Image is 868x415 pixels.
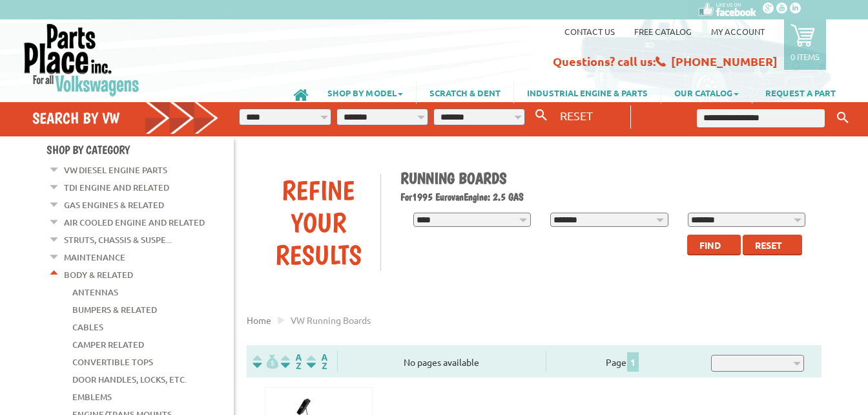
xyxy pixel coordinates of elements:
[64,249,125,266] a: Maintenance
[752,81,849,103] a: REQUEST A PART
[46,143,234,156] h4: Shop By Category
[464,191,524,203] span: Engine: 2.5 GAS
[291,314,371,326] span: VW running boards
[64,231,172,248] a: Struts, Chassis & Suspe...
[514,81,661,103] a: INDUSTRIAL ENGINE & PARTS
[833,107,852,129] button: Keyword Search
[278,354,304,369] img: Sort by Headline
[304,354,330,369] img: Sort by Sales Rank
[64,197,164,213] a: Gas Engines & Related
[784,19,826,70] a: 0 items
[72,371,187,388] a: Door Handles, Locks, Etc.
[72,336,144,353] a: Camper Related
[64,266,133,283] a: Body & Related
[338,356,546,369] div: No pages available
[661,81,752,103] a: OUR CATALOG
[711,26,765,37] a: My Account
[400,191,412,203] span: For
[72,319,103,335] a: Cables
[32,109,219,127] h4: Search by VW
[627,352,639,372] span: 1
[72,354,153,370] a: Convertible Tops
[546,351,699,372] div: Page
[72,301,157,318] a: Bumpers & Related
[555,106,598,125] button: RESET
[699,239,721,251] span: Find
[400,169,812,187] h1: Running Boards
[634,26,692,37] a: Free Catalog
[400,191,812,203] h2: 1995 Eurovan
[23,23,141,97] img: Parts Place Inc!
[560,109,593,122] span: RESET
[253,354,278,369] img: filterpricelow.svg
[315,81,416,103] a: SHOP BY MODEL
[72,388,112,405] a: Emblems
[256,174,380,271] div: Refine Your Results
[687,235,741,255] button: Find
[417,81,513,103] a: SCRATCH & DENT
[72,284,118,301] a: Antennas
[64,214,205,231] a: Air Cooled Engine and Related
[64,179,169,196] a: TDI Engine and Related
[564,26,615,37] a: Contact us
[755,239,782,251] span: Reset
[530,106,552,125] button: Search By VW...
[64,162,167,178] a: VW Diesel Engine Parts
[743,235,802,255] button: Reset
[790,51,820,62] p: 0 items
[247,314,271,326] a: Home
